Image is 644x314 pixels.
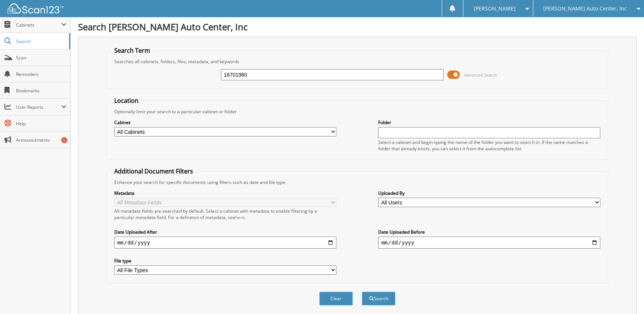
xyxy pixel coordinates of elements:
[378,139,600,152] div: Select a cabinet and begin typing the name of the folder you want to search in. If the name match...
[111,179,604,185] div: Enhance your search for specific documents using filters such as date and file type.
[319,292,353,305] button: Clear
[7,3,63,13] img: scan123-logo-white.svg
[114,229,336,235] label: Date Uploaded After
[16,104,61,110] span: User Reports
[16,22,61,28] span: Cabinets
[543,6,627,11] span: [PERSON_NAME] Auto Center, Inc
[235,214,245,221] a: here
[378,190,600,196] label: Uploaded By
[114,190,336,196] label: Metadata
[111,58,604,65] div: Searches all cabinets, folders, files, metadata, and keywords
[114,208,336,221] div: All metadata fields are searched by default. Select a cabinet with metadata to enable filtering b...
[16,38,65,44] span: Search
[111,46,154,55] legend: Search Term
[16,137,66,143] span: Announcements
[473,6,515,11] span: [PERSON_NAME]
[16,87,66,94] span: Bookmarks
[114,258,336,264] label: File type
[378,229,600,235] label: Date Uploaded Before
[114,237,336,249] input: start
[16,55,66,61] span: Scan
[111,108,604,115] div: Optionally limit your search to a particular cabinet or folder
[378,119,600,126] label: Folder
[61,137,67,143] div: 6
[78,21,637,33] h1: Search [PERSON_NAME] Auto Center, Inc
[378,237,600,249] input: end
[16,71,66,77] span: Reminders
[362,292,395,305] button: Search
[111,96,142,105] legend: Location
[111,167,197,175] legend: Additional Document Filters
[16,120,66,127] span: Help
[464,72,497,78] span: Advanced Search
[114,119,336,126] label: Cabinet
